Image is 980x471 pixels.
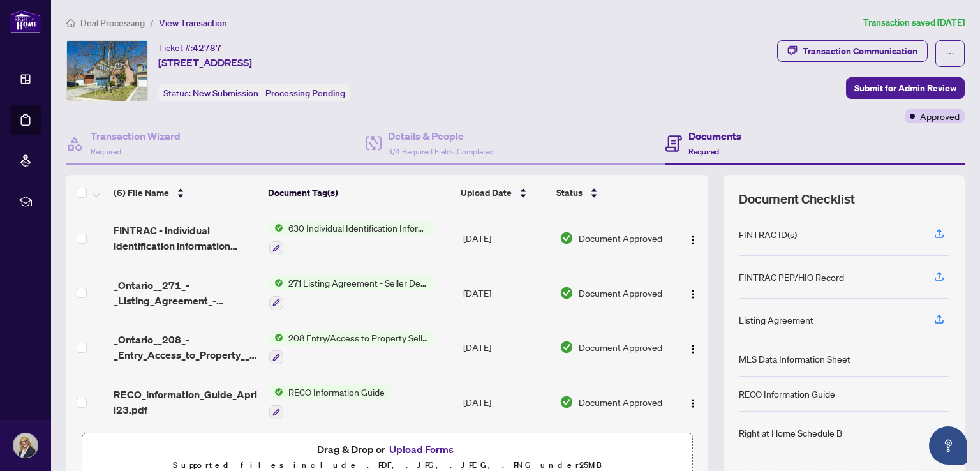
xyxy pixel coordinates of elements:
span: FINTRAC - Individual Identification Information Record_Jovan_contractJune.pdf [114,223,258,253]
img: Status Icon [269,385,283,399]
article: Transaction saved [DATE] [863,15,965,30]
img: Document Status [560,231,574,245]
span: Deal Processing [80,17,145,29]
th: Status [551,175,671,211]
td: [DATE] [458,265,554,320]
h4: Documents [688,128,741,144]
li: / [150,15,154,30]
img: logo [10,10,41,33]
button: Status Icon271 Listing Agreement - Seller Designated Representation Agreement Authority to Offer ... [269,276,434,310]
img: Status Icon [269,276,283,290]
div: MLS Data Information Sheet [739,352,850,366]
span: _Ontario__208_-_Entry_Access_to_Property___Seller_Acknowledgement.pdf [114,332,258,363]
img: Logo [688,398,698,408]
span: Upload Date [461,186,512,200]
div: FINTRAC PEP/HIO Record [739,270,844,284]
span: Approved [920,109,960,123]
button: Upload Forms [385,441,457,458]
span: Required [688,147,719,156]
img: Status Icon [269,331,283,345]
span: Drag & Drop or [317,441,457,458]
span: RECO_Information_Guide_April23.pdf [114,387,258,417]
button: Status Icon208 Entry/Access to Property Seller Acknowledgement [269,331,434,365]
img: IMG-W12254679_1.jpg [67,41,147,101]
span: (6) File Name [114,186,169,200]
button: Submit for Admin Review [846,77,965,99]
img: Document Status [560,286,574,300]
button: Logo [683,283,703,303]
span: Document Approved [579,395,662,409]
h4: Transaction Wizard [91,128,181,144]
span: _Ontario__271_-_Listing_Agreement_-Seller_Designated_Representation_Agreement_-_Authority_to_Offe... [114,278,258,308]
span: Document Approved [579,340,662,354]
button: Transaction Communication [777,40,928,62]
img: Document Status [560,340,574,354]
span: Document Checklist [739,190,855,208]
span: Document Approved [579,286,662,300]
h4: Details & People [388,128,494,144]
button: Status IconRECO Information Guide [269,385,390,419]
button: Logo [683,337,703,357]
span: 271 Listing Agreement - Seller Designated Representation Agreement Authority to Offer for Sale [283,276,434,290]
div: Transaction Communication [803,41,917,61]
span: [STREET_ADDRESS] [158,55,252,70]
span: Required [91,147,121,156]
div: FINTRAC ID(s) [739,227,797,241]
span: New Submission - Processing Pending [193,87,345,99]
img: Profile Icon [13,433,38,458]
span: View Transaction [159,17,227,29]
span: 630 Individual Identification Information Record [283,221,434,235]
span: Document Approved [579,231,662,245]
td: [DATE] [458,211,554,265]
span: 3/4 Required Fields Completed [388,147,494,156]
button: Logo [683,228,703,248]
span: Submit for Admin Review [854,78,956,98]
div: Status: [158,84,350,101]
div: RECO Information Guide [739,387,835,401]
th: Document Tag(s) [263,175,456,211]
span: RECO Information Guide [283,385,390,399]
img: Status Icon [269,221,283,235]
img: Logo [688,235,698,245]
button: Open asap [929,426,967,465]
span: ellipsis [946,49,954,58]
img: Document Status [560,395,574,409]
span: home [66,19,75,27]
th: Upload Date [456,175,551,211]
button: Status Icon630 Individual Identification Information Record [269,221,434,255]
img: Logo [688,344,698,354]
td: [DATE] [458,320,554,375]
button: Logo [683,392,703,412]
span: 208 Entry/Access to Property Seller Acknowledgement [283,331,434,345]
td: [DATE] [458,375,554,430]
div: Right at Home Schedule B [739,426,842,440]
div: Listing Agreement [739,313,813,327]
img: Logo [688,289,698,299]
span: Status [556,186,583,200]
th: (6) File Name [108,175,263,211]
span: 42787 [193,42,221,54]
div: Ticket #: [158,40,221,55]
